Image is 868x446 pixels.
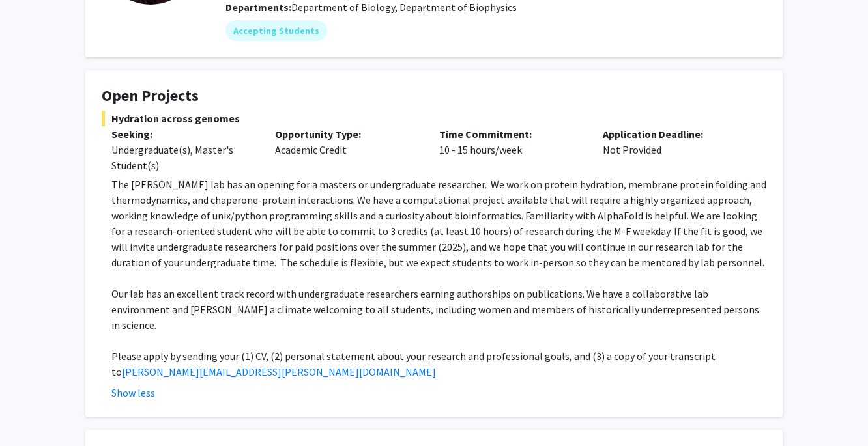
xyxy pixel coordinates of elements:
[111,286,766,333] p: Our lab has an excellent track record with undergraduate researchers earning authorships on publi...
[111,176,766,270] p: The [PERSON_NAME] lab has an opening for a masters or undergraduate researcher. We work on protei...
[439,126,583,142] p: Time Commitment:
[111,385,155,400] button: Show less
[225,20,327,41] mat-chip: Accepting Students
[265,126,429,173] div: Academic Credit
[122,365,436,378] a: [PERSON_NAME][EMAIL_ADDRESS][PERSON_NAME][DOMAIN_NAME]
[102,87,766,105] h4: Open Projects
[603,126,747,142] p: Application Deadline:
[111,142,255,173] div: Undergraduate(s), Master's Student(s)
[429,126,593,173] div: 10 - 15 hours/week
[593,126,757,173] div: Not Provided
[275,126,419,142] p: Opportunity Type:
[291,1,517,14] span: Department of Biology, Department of Biophysics
[10,387,55,436] iframe: Chat
[111,348,766,380] p: Please apply by sending your (1) CV, (2) personal statement about your research and professional ...
[225,1,291,14] b: Departments:
[111,126,255,142] p: Seeking:
[102,111,766,126] span: Hydration across genomes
